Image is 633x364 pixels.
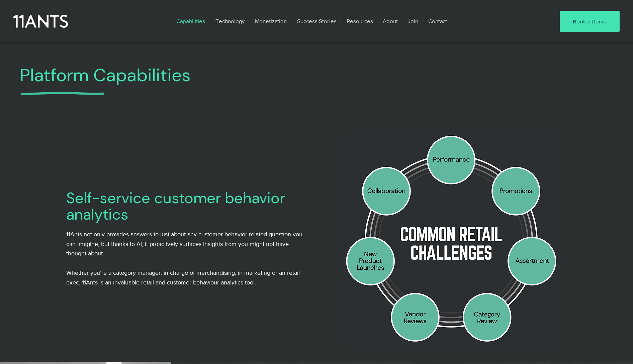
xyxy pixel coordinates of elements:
span: Book a Demo [573,17,607,25]
p: Contact [425,13,450,29]
a: Resources [342,13,378,29]
nav: Site [171,13,539,29]
a: Success Stories [292,13,342,29]
a: Book a Demo [560,11,620,32]
a: Join [403,13,423,29]
a: Contact [423,13,453,29]
span: 11Ants not only provides answers to just about any customer behavior related question you can ima... [66,231,302,257]
p: Success Stories [294,13,340,29]
p: Resources [343,13,376,29]
a: Technology [210,13,250,29]
p: About [379,13,401,29]
span: Self-service customer behavior analytics [66,188,285,225]
a: About [378,13,403,29]
a: Capabilities [171,13,210,29]
p: Capabilities [173,13,208,29]
img: 11ants diagram_2x.png [328,132,574,346]
a: Monetization [250,13,292,29]
p: Technology [212,13,248,29]
span: Platform Capabilities [20,64,191,87]
p: Join [404,13,422,29]
p: Monetization [252,13,290,29]
span: Whether you’re a category manager, in charge of merchandising, in marketing or an retail exec, 11... [66,269,300,286]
